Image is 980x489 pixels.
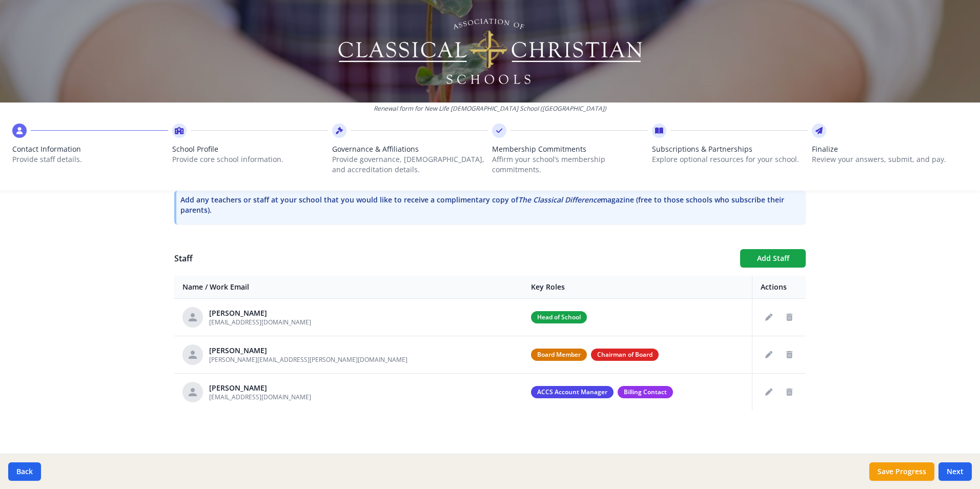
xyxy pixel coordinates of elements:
button: Edit staff [761,309,777,325]
i: The Classical Difference [518,195,601,205]
p: Provide staff details. [12,154,168,165]
span: Board Member [531,349,587,361]
p: Affirm your school’s membership commitments. [492,154,648,175]
p: Review your answers, submit, and pay. [812,154,968,165]
p: Provide governance, [DEMOGRAPHIC_DATA], and accreditation details. [332,154,488,175]
span: Finalize [812,144,968,154]
button: Delete staff [781,309,798,325]
button: Add Staff [740,249,806,268]
span: Membership Commitments [492,144,648,154]
span: Billing Contact [618,386,673,398]
h1: Staff [174,252,732,264]
th: Key Roles [523,276,752,299]
button: Save Progress [869,462,934,481]
div: [PERSON_NAME] [209,383,311,393]
p: Explore optional resources for your school. [652,154,808,165]
span: ACCS Account Manager [531,386,614,398]
button: Back [8,462,41,481]
p: Provide core school information. [172,154,328,165]
button: Edit staff [761,347,777,363]
span: Subscriptions & Partnerships [652,144,808,154]
div: [PERSON_NAME] [209,308,311,318]
button: Delete staff [781,384,798,400]
span: [EMAIL_ADDRESS][DOMAIN_NAME] [209,318,311,327]
button: Next [938,462,972,481]
div: [PERSON_NAME] [209,345,407,356]
span: [EMAIL_ADDRESS][DOMAIN_NAME] [209,393,311,401]
th: Actions [752,276,806,299]
button: Delete staff [781,347,798,363]
span: Head of School [531,311,587,323]
span: School Profile [172,144,328,154]
p: Add any teachers or staff at your school that you would like to receive a complimentary copy of m... [180,195,802,215]
th: Name / Work Email [174,276,523,299]
span: [PERSON_NAME][EMAIL_ADDRESS][PERSON_NAME][DOMAIN_NAME] [209,355,407,364]
span: Chairman of Board [591,349,659,361]
span: Governance & Affiliations [332,144,488,154]
img: Logo [337,15,644,87]
span: Contact Information [12,144,168,154]
button: Edit staff [761,384,777,400]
